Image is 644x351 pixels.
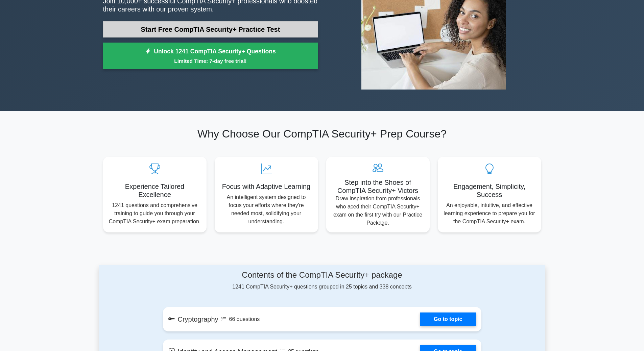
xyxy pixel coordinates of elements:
a: Unlock 1241 CompTIA Security+ QuestionsLimited Time: 7-day free trial! [103,43,318,70]
div: 1241 CompTIA Security+ questions grouped in 25 topics and 338 concepts [163,270,481,291]
p: 1241 questions and comprehensive training to guide you through your CompTIA Security+ exam prepar... [109,201,201,226]
h5: Focus with Adaptive Learning [220,182,313,191]
h5: Experience Tailored Excellence [109,182,201,199]
h2: Why Choose Our CompTIA Security+ Prep Course? [103,127,541,140]
a: Start Free CompTIA Security+ Practice Test [103,21,318,37]
h5: Engagement, Simplicity, Success [443,182,536,199]
h5: Step into the Shoes of CompTIA Security+ Victors [332,178,424,195]
h4: Contents of the CompTIA Security+ package [163,270,481,280]
small: Limited Time: 7-day free trial! [112,57,310,65]
p: An intelligent system designed to focus your efforts where they're needed most, solidifying your ... [220,193,313,226]
p: Draw inspiration from professionals who aced their CompTIA Security+ exam on the first try with o... [332,195,424,227]
p: An enjoyable, intuitive, and effective learning experience to prepare you for the CompTIA Securit... [443,201,536,226]
a: Go to topic [420,312,476,326]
